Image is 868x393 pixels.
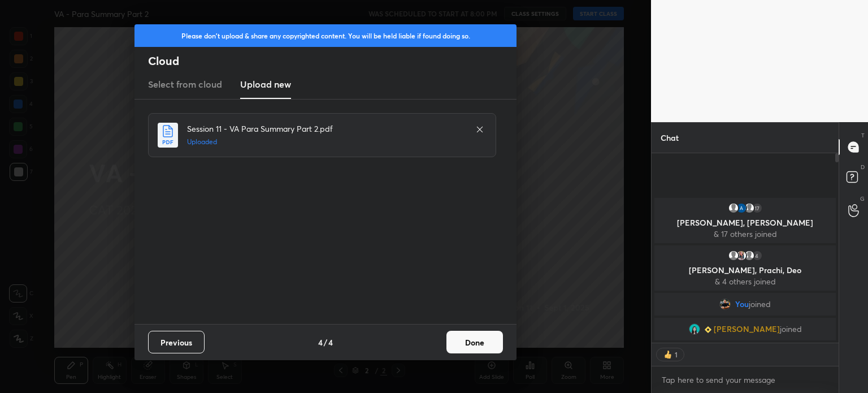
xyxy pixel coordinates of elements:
p: T [861,131,865,140]
p: [PERSON_NAME], Prachi, Deo [661,266,829,275]
button: Previous [148,331,205,353]
p: [PERSON_NAME], [PERSON_NAME] [661,218,829,227]
img: ccfb6cedce394ab38c413dac2608b524.jpg [736,250,747,261]
p: G [860,195,865,203]
div: Please don't upload & share any copyrighted content. You will be held liable if found doing so. [134,24,517,47]
img: default.png [744,202,755,214]
h3: Upload new [240,77,291,91]
img: 3 [736,202,747,214]
img: default.png [728,250,739,261]
div: 1 [674,350,678,359]
img: 361ffd47e3344bc7b86bb2a4eda2fabd.jpg [719,299,731,310]
span: [PERSON_NAME] [714,325,780,334]
p: Chat [652,123,688,153]
div: grid [652,196,839,343]
button: Done [446,331,503,353]
img: 028e7f3231fe4928b4a1fb5814c9100d.jpg [689,323,700,335]
div: 4 [752,250,763,261]
h4: 4 [318,336,323,348]
h2: Cloud [148,54,517,68]
p: D [861,163,865,171]
p: & 4 others joined [661,277,829,286]
div: 17 [752,202,763,214]
img: default.png [728,202,739,214]
img: default.png [744,250,755,261]
h5: Uploaded [187,137,464,147]
h4: Session 11 - VA Para Summary Part 2.pdf [187,123,464,135]
img: Learner_Badge_beginner_1_8b307cf2a0.svg [705,326,711,333]
span: joined [780,325,802,334]
span: joined [749,300,771,309]
p: & 17 others joined [661,230,829,239]
img: thumbs_up.png [662,349,674,360]
h4: 4 [328,336,333,348]
span: You [735,300,749,309]
h4: / [324,336,327,348]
